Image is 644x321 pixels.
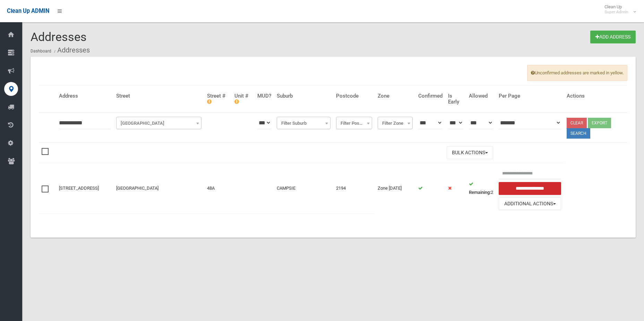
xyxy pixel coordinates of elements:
[52,44,90,57] li: Addresses
[116,93,201,99] h4: Street
[499,197,561,210] button: Additional Actions
[378,117,413,129] span: Filter Zone
[378,93,413,99] h4: Zone
[59,93,111,99] h4: Address
[527,65,627,81] span: Unconfirmed addresses are marked in yellow.
[277,117,330,129] span: Filter Suburb
[118,118,200,128] span: Filter Street
[336,117,372,129] span: Filter Postcode
[601,4,635,15] span: Clean Up
[567,118,587,128] a: Clear
[469,190,491,195] strong: Remaining:
[375,163,415,214] td: Zone [DATE]
[113,163,204,214] td: [GEOGRAPHIC_DATA]
[418,93,443,99] h4: Confirmed
[257,93,271,99] h4: MUD?
[567,128,590,139] button: Search
[588,118,611,128] button: Export
[336,93,372,99] h4: Postcode
[604,9,628,15] small: Super Admin
[116,117,201,129] span: Filter Street
[469,93,493,99] h4: Allowed
[333,163,375,214] td: 2194
[31,49,51,53] a: Dashboard
[466,163,496,214] td: 2
[234,93,252,105] h4: Unit #
[274,163,333,214] td: CAMPSIE
[338,118,370,128] span: Filter Postcode
[277,93,330,99] h4: Suburb
[448,93,463,105] h4: Is Early
[379,118,411,128] span: Filter Zone
[499,93,561,99] h4: Per Page
[207,93,229,105] h4: Street #
[59,186,99,191] a: [STREET_ADDRESS]
[590,31,636,43] a: Add Address
[7,8,49,14] span: Clean Up ADMIN
[447,146,493,159] button: Bulk Actions
[278,118,329,128] span: Filter Suburb
[567,93,625,99] h4: Actions
[204,163,232,214] td: 48A
[31,30,87,44] span: Addresses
